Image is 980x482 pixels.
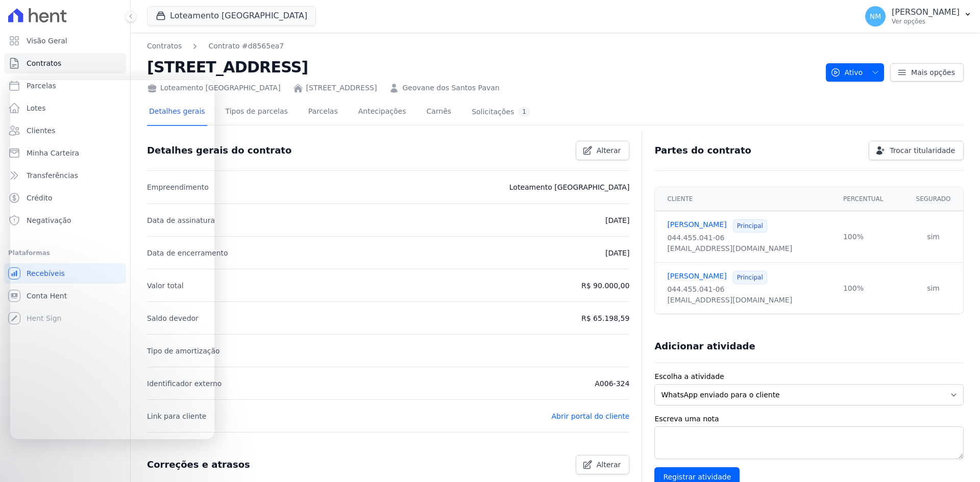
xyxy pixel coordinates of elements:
td: 100% [837,211,903,263]
a: Tipos de parcelas [224,99,290,126]
a: Contrato #d8565ea7 [208,41,284,52]
h3: Partes do contrato [654,144,751,157]
a: Conta Hent [4,286,126,306]
a: Clientes [4,120,126,141]
label: Escolha a atividade [654,371,964,382]
span: Principal [733,271,767,284]
a: Alterar [576,141,630,160]
p: Ver opções [892,17,960,26]
a: Trocar titularidade [869,141,964,160]
h3: Adicionar atividade [654,340,755,352]
a: Crédito [4,188,126,208]
div: 044.455.041-06 [667,284,831,295]
span: Trocar titularidade [890,145,955,156]
button: NM [PERSON_NAME] Ver opções [857,2,980,31]
p: [DATE] [605,247,629,259]
a: Abrir portal do cliente [551,412,629,420]
div: 1 [518,107,530,117]
a: Parcelas [306,99,340,126]
span: Principal [733,219,767,233]
span: Ativo [830,63,863,82]
a: Lotes [4,98,126,118]
th: Percentual [837,187,903,211]
span: Mais opções [911,67,955,78]
td: sim [903,263,963,314]
th: Cliente [655,187,837,211]
p: [DATE] [605,214,629,226]
p: R$ 65.198,59 [581,312,629,324]
a: [PERSON_NAME] [667,271,726,282]
div: [EMAIL_ADDRESS][DOMAIN_NAME] [667,295,831,306]
h3: Detalhes gerais do contrato [147,144,291,157]
div: [EMAIL_ADDRESS][DOMAIN_NAME] [667,243,831,254]
div: Plataformas [8,247,122,259]
span: Visão Geral [27,36,67,46]
p: A006-324 [595,377,629,390]
a: Antecipações [356,99,408,126]
button: Loteamento [GEOGRAPHIC_DATA] [147,6,316,26]
a: Minha Carteira [4,143,126,163]
span: NM [870,13,881,20]
th: Segurado [903,187,963,211]
a: Alterar [576,455,630,474]
a: Solicitações1 [470,99,532,126]
a: Recebíveis [4,263,126,284]
p: [PERSON_NAME] [892,7,960,17]
button: Ativo [826,63,885,82]
a: Mais opções [890,63,964,82]
td: 100% [837,263,903,314]
a: Geovane dos Santos Pavan [402,83,499,93]
nav: Breadcrumb [147,41,818,52]
a: Contratos [4,53,126,73]
td: sim [903,211,963,263]
iframe: Intercom live chat [10,447,35,472]
a: Negativação [4,210,126,231]
div: Solicitações [472,107,530,117]
h2: [STREET_ADDRESS] [147,56,818,79]
p: Tipo de amortização [147,345,220,357]
a: Carnês [424,99,453,126]
a: [STREET_ADDRESS] [306,83,377,93]
a: Visão Geral [4,31,126,51]
span: Alterar [597,145,621,156]
nav: Breadcrumb [147,41,284,52]
span: Contratos [27,58,61,68]
p: R$ 90.000,00 [581,280,629,292]
a: Parcelas [4,75,126,96]
div: 044.455.041-06 [667,233,831,243]
span: Alterar [597,460,621,470]
p: Loteamento [GEOGRAPHIC_DATA] [509,181,630,193]
a: Contratos [147,41,182,52]
label: Escreva uma nota [654,414,964,424]
h3: Correções e atrasos [147,459,250,471]
iframe: Intercom live chat [10,80,214,439]
a: Transferências [4,165,126,186]
a: [PERSON_NAME] [667,219,726,230]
